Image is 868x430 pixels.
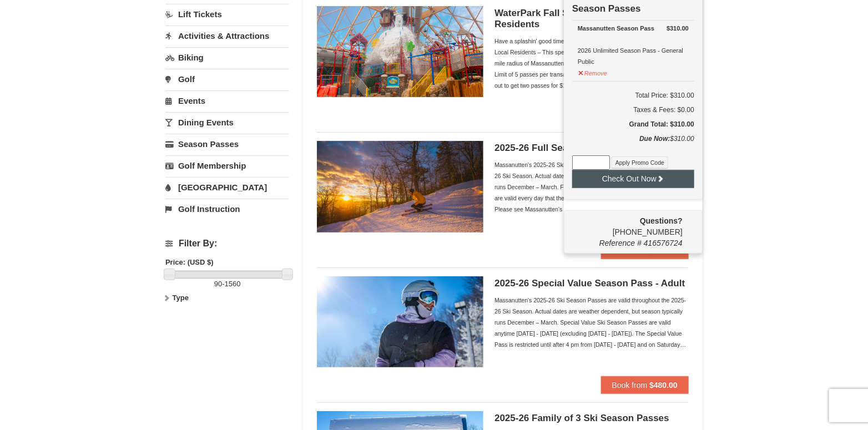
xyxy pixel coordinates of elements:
[165,199,289,219] a: Golf Instruction
[165,177,289,198] a: [GEOGRAPHIC_DATA]
[165,279,289,290] label: -
[644,239,683,247] span: 416576724
[494,36,689,91] div: Have a splashin' good time all fall at Massanutten WaterPark! Exclusive for Local Residents – Thi...
[317,6,483,97] img: 6619937-212-8c750e5f.jpg
[639,135,670,143] strong: Due Now:
[494,295,689,350] div: Massanutten's 2025-26 Ski Season Passes are valid throughout the 2025-26 Ski Season. Actual dates...
[572,119,694,130] h5: Grand Total: $310.00
[612,156,668,169] button: Apply Promo Code
[165,112,289,133] a: Dining Events
[165,90,289,111] a: Events
[572,170,694,188] button: Check Out Now
[317,141,483,232] img: 6619937-208-2295c65e.jpg
[225,280,241,288] span: 1560
[494,413,689,424] h5: 2025-26 Family of 3 Ski Season Passes
[599,239,642,247] span: Reference #
[572,215,683,236] span: [PHONE_NUMBER]
[165,155,289,176] a: Golf Membership
[173,294,189,302] strong: Type
[612,381,648,389] span: Book from
[578,65,608,79] button: Remove
[494,8,689,30] h5: WaterPark Fall Season Pass- Local Residents
[494,159,689,215] div: Massanutten's 2025-26 Ski Season Passes are valid throughout the 2025-26 Ski Season. Actual dates...
[649,381,678,389] strong: $480.00
[165,69,289,89] a: Golf
[165,134,289,154] a: Season Passes
[317,276,483,367] img: 6619937-198-dda1df27.jpg
[494,278,689,289] h5: 2025-26 Special Value Season Pass - Adult
[640,216,683,225] strong: Questions?
[572,90,694,101] h6: Total Price: $310.00
[578,23,689,34] div: Massanutten Season Pass
[578,23,689,67] div: 2026 Unlimited Season Pass - General Public
[667,23,689,34] strong: $310.00
[214,280,222,288] span: 90
[572,133,694,155] div: $310.00
[165,47,289,68] a: Biking
[165,258,214,266] strong: Price: (USD $)
[572,3,641,14] strong: Season Passes
[494,143,689,154] h5: 2025-26 Full Season Individual Ski Pass
[572,104,694,115] div: Taxes & Fees: $0.00
[165,239,289,249] h4: Filter By:
[165,4,289,24] a: Lift Tickets
[165,26,289,46] a: Activities & Attractions
[601,376,689,394] button: Book from $480.00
